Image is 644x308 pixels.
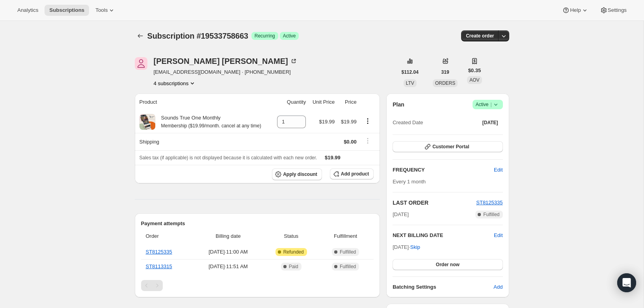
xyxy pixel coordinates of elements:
span: Fulfilled [340,249,356,255]
span: $19.99 [319,119,335,125]
a: ST8113315 [146,263,172,269]
span: $0.35 [468,67,481,75]
nav: Pagination [141,280,374,291]
button: [DATE] [478,117,503,128]
span: [DATE] · 11:00 AM [196,248,260,256]
span: Every 1 month [393,179,426,185]
span: Recurring [255,33,275,39]
button: Apply discount [272,168,322,180]
th: Quantity [272,93,308,111]
th: Order [141,228,194,245]
span: $19.99 [325,155,341,161]
th: Price [337,93,359,111]
span: 319 [441,69,449,75]
span: $112.04 [402,69,419,75]
button: Create order [461,30,499,41]
button: $112.04 [397,67,423,78]
button: Skip [406,241,425,254]
span: Billing date [196,232,260,240]
div: Sounds True One Monthly [155,114,261,130]
span: | [490,101,491,108]
span: LTV [406,80,414,86]
span: Fulfilled [483,211,499,218]
button: Tools [91,5,120,16]
button: ST8125335 [476,199,503,207]
span: Apply discount [283,171,317,177]
span: Tools [95,7,108,13]
h2: Payment attempts [141,220,374,228]
span: Settings [608,7,627,13]
div: Open Intercom Messenger [617,273,636,292]
span: [DATE] · 11:51 AM [196,263,260,271]
th: Product [135,93,273,111]
span: ORDERS [435,80,455,86]
span: Create order [466,33,494,39]
span: Fulfilled [340,263,356,270]
small: Membership ($19.99/month. cancel at any time) [161,123,261,129]
button: Customer Portal [393,141,503,152]
span: Order now [436,261,460,268]
button: Order now [393,259,503,270]
span: Analytics [17,7,38,13]
span: Skip [410,243,420,251]
button: Shipping actions [361,136,374,145]
span: Edit [494,166,503,174]
span: Subscription #19533758663 [147,32,248,40]
a: ST8125335 [146,249,172,255]
button: Add [489,281,507,293]
span: [DATE] [482,119,498,126]
button: Subscriptions [135,30,146,41]
span: Add product [341,171,369,177]
button: Product actions [154,79,197,87]
span: Help [570,7,581,13]
span: $0.00 [344,139,357,145]
span: Sales tax (if applicable) is not displayed because it is calculated with each new order. [140,155,317,161]
span: Paid [289,263,298,270]
h6: Batching Settings [393,283,493,291]
h2: LAST ORDER [393,199,476,207]
span: Add [493,283,503,291]
span: Theresa Jelderks [135,57,147,70]
span: [EMAIL_ADDRESS][DOMAIN_NAME] · [PHONE_NUMBER] [154,68,298,76]
button: Analytics [13,5,43,16]
div: [PERSON_NAME] [PERSON_NAME] [154,57,298,65]
span: Refunded [283,249,304,255]
span: Subscriptions [49,7,84,13]
button: Add product [330,168,374,179]
button: Edit [489,164,507,176]
span: Fulfillment [322,232,369,240]
button: Help [557,5,593,16]
span: [DATE] [393,211,409,218]
button: 319 [437,67,454,78]
span: $19.99 [341,119,357,125]
th: Shipping [135,133,273,150]
button: Settings [595,5,631,16]
button: Product actions [361,117,374,125]
h2: Plan [393,101,404,108]
span: [DATE] · [393,244,420,250]
h2: NEXT BILLING DATE [393,231,494,239]
span: Active [476,101,500,108]
span: Active [283,33,296,39]
img: product img [140,114,155,130]
span: AOV [469,77,479,83]
button: Subscriptions [45,5,89,16]
span: Customer Portal [432,144,469,150]
a: ST8125335 [476,200,503,205]
th: Unit Price [308,93,337,111]
button: Edit [494,231,503,239]
span: Status [265,232,317,240]
h2: FREQUENCY [393,166,494,174]
span: Created Date [393,119,423,127]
